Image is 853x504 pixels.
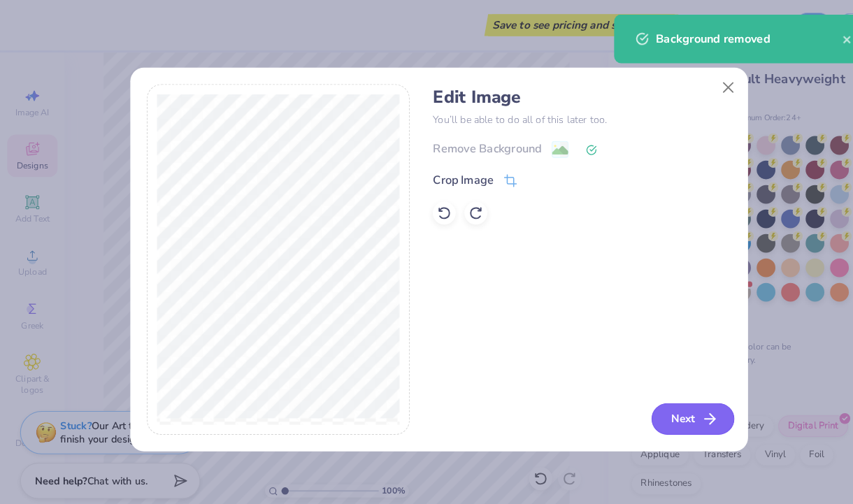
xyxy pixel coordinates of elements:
h4: Edit Image [420,85,710,105]
div: Crop Image [420,166,480,183]
button: close [818,29,828,46]
div: Background removed [637,29,818,46]
button: Next [633,391,713,422]
p: You’ll be able to do all of this later too. [420,109,710,124]
button: Close [694,72,721,99]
